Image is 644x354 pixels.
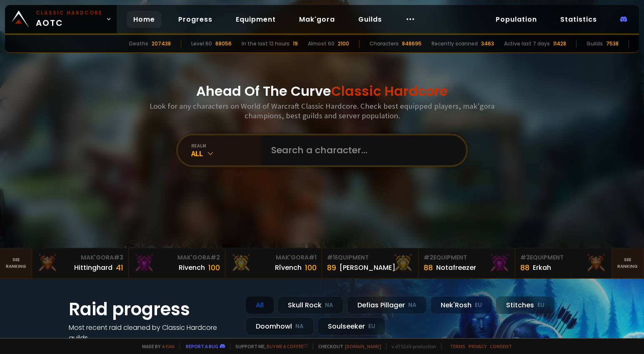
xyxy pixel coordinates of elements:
[345,343,381,349] a: [DOMAIN_NAME]
[606,40,619,47] div: 7538
[587,40,603,47] div: Guilds
[424,253,433,262] span: # 2
[419,248,515,278] a: #2Equipment88Notafreezer
[489,11,544,28] a: Population
[325,301,333,309] small: NA
[230,343,308,349] span: Support me,
[331,82,448,100] span: Classic Hardcore
[515,248,612,278] a: #3Equipment88Erkah
[275,262,302,273] div: Rîvench
[69,296,235,322] h1: Raid progress
[520,262,529,273] div: 88
[553,40,566,47] div: 11428
[225,248,322,278] a: Mak'Gora#1Rîvench100
[430,296,492,314] div: Nek'Rosh
[327,253,413,262] div: Equipment
[267,343,308,349] a: Buy me a coffee
[116,262,123,273] div: 41
[137,343,175,349] span: Made by
[537,301,544,309] small: EU
[295,322,304,331] small: NA
[292,11,342,28] a: Mak'gora
[424,253,510,262] div: Equipment
[215,40,232,47] div: 68056
[277,296,344,314] div: Skull Rock
[32,248,129,278] a: Mak'Gora#3Hittinghard41
[352,11,389,28] a: Guilds
[172,11,219,28] a: Progress
[191,149,261,158] div: All
[612,248,644,278] a: Seeranking
[5,5,117,33] a: Classic HardcoreAOTC
[293,40,298,47] div: 19
[347,296,427,314] div: Defias Pillager
[191,40,212,47] div: Level 60
[496,296,555,314] div: Stitches
[520,253,530,262] span: # 3
[369,40,399,47] div: Characters
[490,343,512,349] a: Consent
[338,40,349,47] div: 2100
[309,253,317,262] span: # 1
[436,262,476,273] div: Notafreezer
[475,301,482,309] small: EU
[424,262,433,273] div: 88
[327,253,335,262] span: # 1
[245,317,314,335] div: Doomhowl
[308,40,334,47] div: Almost 60
[229,11,282,28] a: Equipment
[74,262,112,273] div: Hittinghard
[408,301,417,309] small: NA
[230,253,317,262] div: Mak'Gora
[554,11,604,28] a: Statistics
[36,9,102,17] small: Classic Hardcore
[402,40,422,47] div: 848695
[162,343,175,349] a: a fan
[386,343,436,349] span: v. d752d5 - production
[317,317,386,335] div: Soulseeker
[533,262,551,273] div: Erkah
[266,135,456,165] input: Search a character...
[69,322,235,343] h4: Most recent raid cleaned by Classic Hardcore guilds
[134,253,220,262] div: Mak'Gora
[504,40,550,47] div: Active last 7 days
[327,262,336,273] div: 89
[313,343,381,349] span: Checkout
[146,101,498,120] h3: Look for any characters on World of Warcraft Classic Hardcore. Check best equipped players, mak'g...
[208,262,220,273] div: 100
[368,322,375,331] small: EU
[36,9,102,29] span: AOTC
[196,81,448,101] h1: Ahead Of The Curve
[129,40,148,47] div: Deaths
[37,253,123,262] div: Mak'Gora
[469,343,487,349] a: Privacy
[179,262,205,273] div: Rivench
[339,262,395,273] div: [PERSON_NAME]
[127,11,162,28] a: Home
[322,248,419,278] a: #1Equipment89[PERSON_NAME]
[450,343,465,349] a: Terms
[520,253,607,262] div: Equipment
[210,253,220,262] span: # 2
[305,262,317,273] div: 100
[114,253,123,262] span: # 3
[432,40,478,47] div: Recently scanned
[152,40,171,47] div: 207438
[186,343,218,349] a: Report a bug
[191,142,261,149] div: realm
[481,40,494,47] div: 3463
[129,248,225,278] a: Mak'Gora#2Rivench100
[242,40,290,47] div: In the last 12 hours
[245,296,274,314] div: All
